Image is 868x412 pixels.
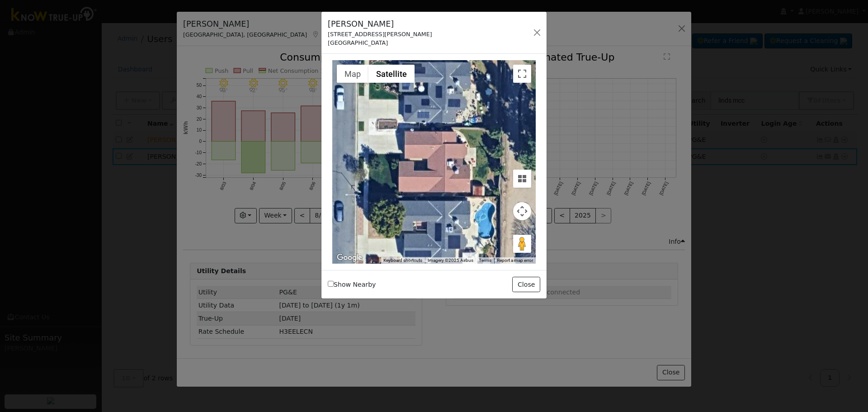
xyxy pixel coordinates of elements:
button: Close [512,277,540,292]
span: Imagery ©2025 Airbus [428,258,473,263]
button: Map camera controls [513,202,531,220]
button: Toggle fullscreen view [513,65,531,83]
button: Tilt map [513,170,531,188]
button: Keyboard shortcuts [383,257,422,264]
button: Show satellite imagery [368,65,415,83]
label: Show Nearby [328,280,376,289]
input: Show Nearby [328,281,334,287]
div: [STREET_ADDRESS][PERSON_NAME] [328,30,432,38]
a: Open this area in Google Maps (opens a new window) [335,252,364,264]
img: Google [335,252,364,264]
a: Report a map error [497,258,533,263]
button: Drag Pegman onto the map to open Street View [513,235,531,253]
button: Show street map [337,65,368,83]
a: Terms [479,258,491,263]
h5: [PERSON_NAME] [328,18,432,30]
div: [GEOGRAPHIC_DATA] [328,38,432,47]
